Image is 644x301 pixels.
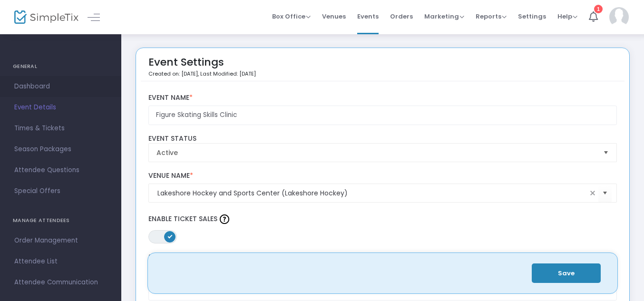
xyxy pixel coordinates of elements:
span: ON [167,234,172,239]
h4: MANAGE ATTENDEES [13,211,108,230]
span: Venues [322,4,346,29]
span: Help [557,12,577,21]
span: Short Summary (1-2 Sentences) [148,252,263,262]
label: Event Status [148,135,617,143]
span: Order Management [14,234,107,247]
div: 1 [594,5,603,13]
span: clear [587,187,598,199]
span: Marketing [424,12,464,21]
img: question-mark [220,214,229,224]
span: Reports [476,12,507,21]
span: Dashboard [14,80,107,93]
span: Box Office [272,12,311,21]
p: Created on: [DATE] [148,70,256,78]
input: Enter Event Name [148,106,617,125]
input: Select Venue [157,188,587,198]
span: Attendee Communication [14,276,107,289]
label: Event Name [148,94,617,102]
span: Special Offers [14,185,107,197]
span: Attendee Questions [14,164,107,176]
span: Orders [390,4,413,29]
span: , Last Modified: [DATE] [198,70,256,78]
span: Active [156,148,596,157]
h4: GENERAL [13,57,108,76]
button: Save [532,263,601,283]
label: Enable Ticket Sales [148,212,617,226]
button: Select [598,184,612,203]
span: Attendee List [14,255,107,268]
span: Season Packages [14,143,107,155]
span: Events [357,4,379,29]
label: Venue Name [148,172,617,180]
button: Select [599,144,613,162]
span: Times & Tickets [14,122,107,135]
div: Event Settings [148,53,256,81]
span: Event Details [14,101,107,114]
span: Settings [518,4,546,29]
